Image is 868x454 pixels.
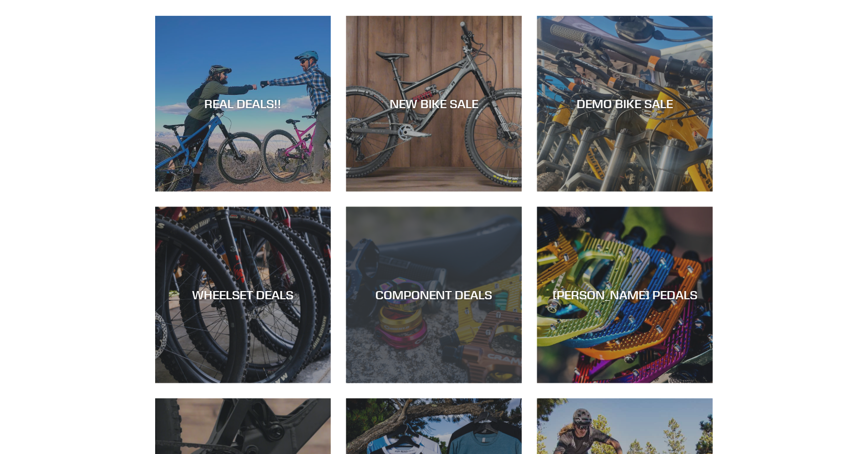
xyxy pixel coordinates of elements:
a: COMPONENT DEALS [346,207,522,383]
div: NEW BIKE SALE [346,96,522,111]
div: COMPONENT DEALS [346,287,522,302]
a: [PERSON_NAME] PEDALS [537,207,713,383]
div: REAL DEALS!! [155,96,331,111]
a: DEMO BIKE SALE [537,16,713,192]
a: REAL DEALS!! [155,16,331,192]
div: DEMO BIKE SALE [537,96,713,111]
div: WHEELSET DEALS [155,287,331,302]
a: NEW BIKE SALE [346,16,522,192]
a: WHEELSET DEALS [155,207,331,383]
div: [PERSON_NAME] PEDALS [537,287,713,302]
